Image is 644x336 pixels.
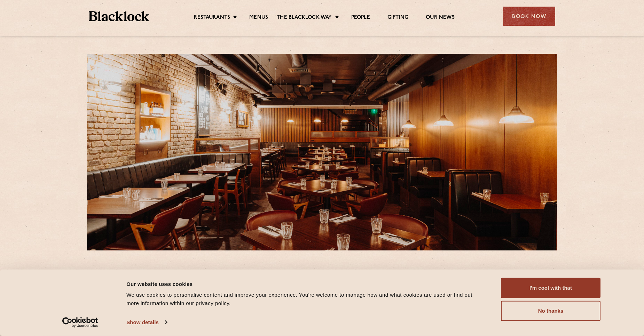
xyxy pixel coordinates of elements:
a: Our News [426,14,455,22]
img: BL_Textured_Logo-footer-cropped.svg [89,11,149,21]
button: I'm cool with that [501,278,600,298]
a: Gifting [387,14,408,22]
div: Our website uses cookies [126,280,485,288]
a: The Blacklock Way [277,14,332,22]
a: Menus [249,14,268,22]
div: We use cookies to personalise content and improve your experience. You're welcome to manage how a... [126,291,485,307]
a: People [351,14,370,22]
button: No thanks [501,301,600,321]
a: Restaurants [194,14,230,22]
a: Show details [126,317,167,328]
div: Book Now [503,7,555,26]
a: Usercentrics Cookiebot - opens in a new window [50,317,111,328]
